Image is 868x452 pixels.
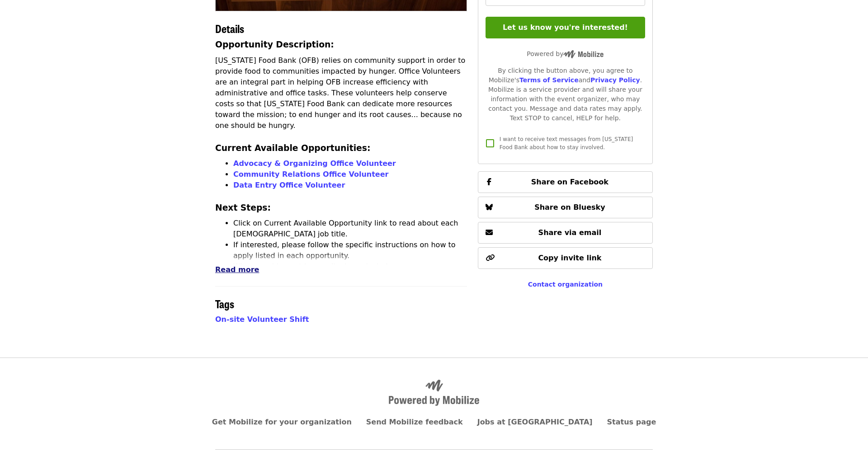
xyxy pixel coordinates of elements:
a: Data Entry Office Volunteer [233,181,345,189]
a: Get Mobilize for your organization [212,418,352,426]
strong: Current Available Opportunities: [215,143,370,153]
span: Share on Facebook [531,178,609,186]
button: Copy invite link [478,247,653,269]
button: Share on Facebook [478,171,653,193]
span: Powered by [527,50,604,57]
strong: Next Steps: [215,203,271,212]
a: Privacy Policy [590,76,640,84]
a: Send Mobilize feedback [366,418,463,426]
span: Details [215,20,244,36]
button: Share on Bluesky [478,197,653,218]
li: If interested, please follow the specific instructions on how to apply listed in each opportunity. [233,240,467,261]
button: Read more [215,264,259,275]
nav: Primary footer navigation [215,417,653,428]
span: Read more [215,265,259,274]
a: Status page [607,418,656,426]
p: [US_STATE] Food Bank (OFB) relies on community support in order to provide food to communities im... [215,55,467,131]
strong: Opportunity Description: [215,40,334,49]
span: Share via email [538,228,602,237]
a: Advocacy & Organizing Office Volunteer [233,159,396,168]
a: Jobs at [GEOGRAPHIC_DATA] [477,418,593,426]
span: Share on Bluesky [534,203,605,212]
li: Click on Current Available Opportunity link to read about each [DEMOGRAPHIC_DATA] job title. [233,218,467,240]
span: I want to receive text messages from [US_STATE] Food Bank about how to stay involved. [500,136,633,151]
button: Let us know you're interested! [486,17,645,38]
img: Powered by Mobilize [563,50,604,58]
a: Community Relations Office Volunteer [233,170,388,179]
img: Powered by Mobilize [389,380,479,406]
li: When reaching out by email, please include [DEMOGRAPHIC_DATA] Job Title in the subject line. [233,261,467,283]
a: Terms of Service [519,76,579,84]
button: Share via email [478,222,653,244]
div: By clicking the button above, you agree to Mobilize's and . Mobilize is a service provider and wi... [486,66,645,123]
span: Copy invite link [538,254,601,262]
span: Tags [215,296,234,311]
a: On-site Volunteer Shift [215,315,309,324]
a: Contact organization [528,281,603,288]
